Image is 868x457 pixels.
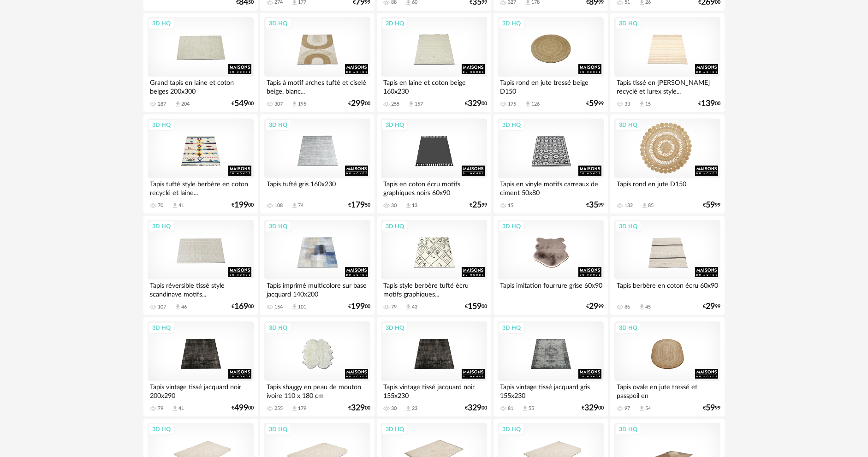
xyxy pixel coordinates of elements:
span: 329 [468,101,482,107]
div: 3D HQ [498,423,525,435]
a: 3D HQ Tapis vintage tissé jacquard gris 155x230 81 Download icon 55 €32900 [493,317,608,417]
div: 3D HQ [265,423,291,435]
a: 3D HQ Tapis vintage tissé jacquard noir 200x290 79 Download icon 41 €49900 [143,317,258,417]
div: 33 [624,101,630,107]
div: Tapis tissé en [PERSON_NAME] recyclé et lurex style... [614,77,720,95]
div: 3D HQ [615,18,642,30]
span: Download icon [408,101,415,107]
div: € 99 [703,303,720,310]
div: 3D HQ [498,322,525,334]
a: 3D HQ Tapis tufté gris 160x230 108 Download icon 74 €17950 [260,114,375,214]
span: Download icon [405,202,412,209]
div: 41 [178,202,184,209]
span: 29 [589,303,598,310]
div: 126 [531,101,540,107]
span: Download icon [638,101,645,107]
span: 329 [351,405,365,411]
div: 86 [624,304,630,310]
div: 3D HQ [265,322,291,334]
div: € 99 [586,202,604,208]
div: 97 [624,405,630,412]
span: 59 [589,101,598,107]
div: € 99 [470,202,487,208]
a: 3D HQ Tapis imprimé multicolore sur base jacquard 140x200 154 Download icon 101 €19900 [260,216,375,315]
div: 45 [645,304,651,310]
div: 179 [298,405,306,412]
div: 287 [158,101,166,107]
span: Download icon [405,405,412,412]
div: 81 [508,405,513,412]
div: Tapis tufté style berbère en coton recyclé et laine... [148,178,254,196]
div: 3D HQ [148,119,175,131]
div: Tapis shaggy en peau de mouton ivoire 110 x 180 cm [264,381,370,399]
div: 54 [645,405,651,412]
div: 108 [274,202,283,209]
span: 179 [351,202,365,208]
span: Download icon [638,405,645,412]
div: € 00 [348,303,370,310]
div: 3D HQ [148,220,175,232]
div: Grand tapis en laine et coton beiges 200x300 [148,77,254,95]
span: Download icon [638,303,645,310]
div: Tapis rond en jute D150 [614,178,720,196]
div: 30 [391,405,397,412]
div: 154 [274,304,283,310]
div: Tapis imprimé multicolore sur base jacquard 140x200 [264,279,370,298]
span: Download icon [524,101,531,107]
div: Tapis réversible tissé style scandinave motifs... [148,279,254,298]
div: 30 [391,202,397,209]
div: 3D HQ [498,18,525,30]
div: 23 [412,405,417,412]
span: 29 [706,303,715,310]
span: 329 [584,405,598,411]
div: 3D HQ [148,423,175,435]
div: € 00 [232,101,254,107]
span: 299 [351,101,365,107]
div: 175 [508,101,516,107]
span: 59 [706,202,715,208]
a: 3D HQ Tapis style berbère tufté écru motifs graphiques... 79 Download icon 43 €15900 [377,216,491,315]
div: Tapis en laine et coton beige 160x230 [381,77,487,95]
a: 3D HQ Tapis tufté style berbère en coton recyclé et laine... 70 Download icon 41 €19900 [143,114,258,214]
span: 499 [234,405,248,411]
div: 43 [412,304,417,310]
div: Tapis berbère en coton écru 60x90 [614,279,720,298]
div: Tapis vintage tissé jacquard noir 200x290 [148,381,254,399]
div: 3D HQ [265,18,291,30]
div: 3D HQ [148,322,175,334]
a: 3D HQ Tapis ovale en jute tressé et passpoil en [GEOGRAPHIC_DATA]... 97 Download icon 54 €5999 [610,317,725,417]
div: 255 [274,405,283,412]
div: Tapis en coton écru motifs graphiques noirs 60x90 [381,178,487,196]
div: € 00 [348,405,370,411]
span: Download icon [522,405,529,412]
span: Download icon [291,303,298,310]
div: 3D HQ [498,220,525,232]
div: 195 [298,101,306,107]
div: Tapis style berbère tufté écru motifs graphiques... [381,279,487,298]
span: Download icon [641,202,648,209]
span: 329 [468,405,482,411]
div: Tapis en vinyle motifs carreaux de ciment 50x80 [498,178,604,196]
div: 74 [298,202,303,209]
span: Download icon [174,303,181,310]
div: Tapis vintage tissé jacquard gris 155x230 [498,381,604,399]
div: 13 [412,202,417,209]
span: 549 [234,101,248,107]
span: 159 [468,303,482,310]
div: 3D HQ [615,322,642,334]
a: 3D HQ Grand tapis en laine et coton beiges 200x300 287 Download icon 204 €54900 [143,13,258,113]
a: 3D HQ Tapis réversible tissé style scandinave motifs... 107 Download icon 46 €16900 [143,216,258,315]
a: 3D HQ Tapis tissé en [PERSON_NAME] recyclé et lurex style... 33 Download icon 15 €13900 [610,13,725,113]
div: Tapis rond en jute tressé beige D150 [498,77,604,95]
div: 157 [415,101,423,107]
div: 3D HQ [615,423,642,435]
div: 3D HQ [381,322,408,334]
div: 3D HQ [381,18,408,30]
div: 3D HQ [615,119,642,131]
div: Tapis vintage tissé jacquard noir 155x230 [381,381,487,399]
div: € 99 [703,405,720,411]
div: 3D HQ [381,119,408,131]
span: 139 [701,101,715,107]
span: Download icon [172,202,178,209]
div: 15 [508,202,513,209]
